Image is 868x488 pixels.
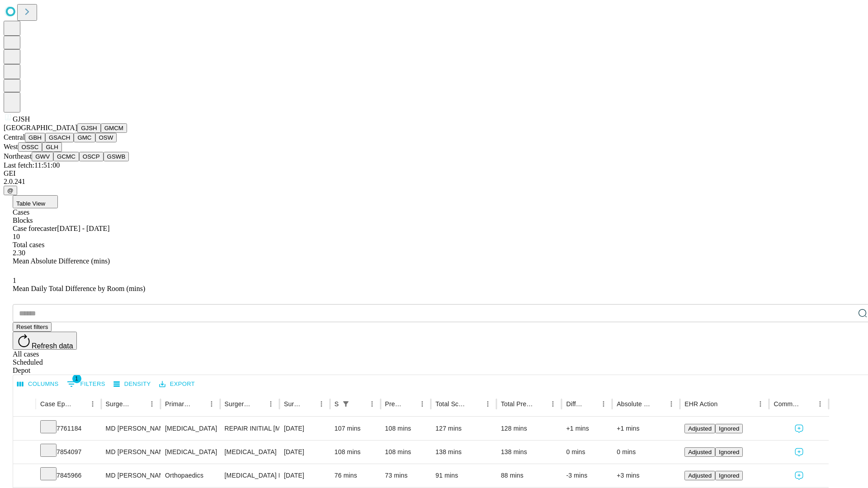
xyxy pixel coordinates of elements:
div: 7845966 [40,464,97,487]
div: Total Scheduled Duration [435,400,468,408]
button: Sort [353,398,366,410]
button: GSWB [104,152,129,161]
div: Orthopaedics [165,464,215,487]
div: EHR Action [684,400,717,408]
span: Last fetch: 11:51:00 [4,161,60,169]
div: 128 mins [501,417,557,440]
span: Ignored [719,425,739,432]
button: GMCM [101,123,127,133]
div: Surgery Date [284,400,302,408]
button: Show filters [65,377,108,391]
span: Adjusted [688,425,712,432]
button: Menu [86,398,99,410]
span: [GEOGRAPHIC_DATA] [4,124,77,131]
button: Sort [534,398,547,410]
button: Expand [18,445,31,460]
button: Select columns [15,377,61,391]
div: Predicted In Room Duration [385,400,403,408]
button: GWV [32,152,53,161]
div: Surgery Name [225,400,251,408]
div: -3 mins [566,464,608,487]
div: GEI [4,169,864,178]
button: Menu [481,398,494,410]
button: Menu [264,398,277,410]
span: 2.30 [13,249,25,257]
div: MD [PERSON_NAME] [106,441,156,464]
button: Sort [585,398,597,410]
button: GBH [25,133,45,142]
button: OSSC [18,142,42,152]
button: GCMC [53,152,79,161]
button: Adjusted [684,424,715,433]
span: Ignored [719,449,739,455]
div: [MEDICAL_DATA] [165,441,215,464]
button: GMC [74,133,95,142]
button: @ [4,186,17,195]
button: Table View [13,195,58,208]
div: [MEDICAL_DATA] MEDIAL OR LATERAL MENISCECTOMY [225,464,275,487]
div: 0 mins [617,441,675,464]
button: GSACH [45,133,74,142]
span: Mean Daily Total Difference by Room (mins) [13,285,145,292]
button: Menu [146,398,158,410]
button: Sort [718,398,731,410]
span: 10 [13,233,20,240]
button: Show filters [340,398,352,410]
div: Surgeon Name [106,400,132,408]
button: Sort [801,398,814,410]
span: Total cases [13,241,44,249]
button: Menu [597,398,610,410]
button: Sort [74,398,86,410]
button: Reset filters [13,322,52,332]
span: Adjusted [688,449,712,455]
button: Menu [366,398,378,410]
span: Refresh data [32,342,73,350]
div: Difference [566,400,584,408]
button: Export [157,377,197,391]
div: 7854097 [40,441,97,464]
button: Sort [652,398,665,410]
button: Ignored [715,447,743,457]
div: 108 mins [385,417,427,440]
div: 138 mins [435,441,492,464]
button: Menu [205,398,218,410]
button: Density [111,377,153,391]
div: 108 mins [335,441,376,464]
div: [MEDICAL_DATA] [165,417,215,440]
div: 2.0.241 [4,178,864,186]
div: 7761184 [40,417,97,440]
span: Reset filters [16,324,48,330]
button: Sort [193,398,205,410]
div: +1 mins [617,417,675,440]
button: Sort [133,398,146,410]
div: 108 mins [385,441,427,464]
button: Ignored [715,424,743,433]
button: Menu [416,398,429,410]
span: @ [7,187,14,194]
button: Adjusted [684,447,715,457]
div: +1 mins [566,417,608,440]
div: MD [PERSON_NAME] [PERSON_NAME] [106,464,156,487]
button: Sort [469,398,481,410]
div: [MEDICAL_DATA] [225,441,275,464]
span: Mean Absolute Difference (mins) [13,257,110,265]
button: OSW [95,133,117,142]
button: OSCP [79,152,104,161]
span: Table View [16,200,45,207]
span: GJSH [13,115,30,123]
div: [DATE] [284,441,325,464]
button: Sort [252,398,264,410]
button: Sort [403,398,416,410]
span: 1 [13,277,16,284]
div: Primary Service [165,400,191,408]
div: 127 mins [435,417,492,440]
span: Northeast [4,152,32,160]
div: MD [PERSON_NAME] [106,417,156,440]
button: Menu [814,398,826,410]
span: West [4,143,18,150]
div: [DATE] [284,417,325,440]
button: Expand [18,468,31,484]
div: Absolute Difference [617,400,651,408]
div: 73 mins [385,464,427,487]
span: [DATE] - [DATE] [57,225,109,232]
